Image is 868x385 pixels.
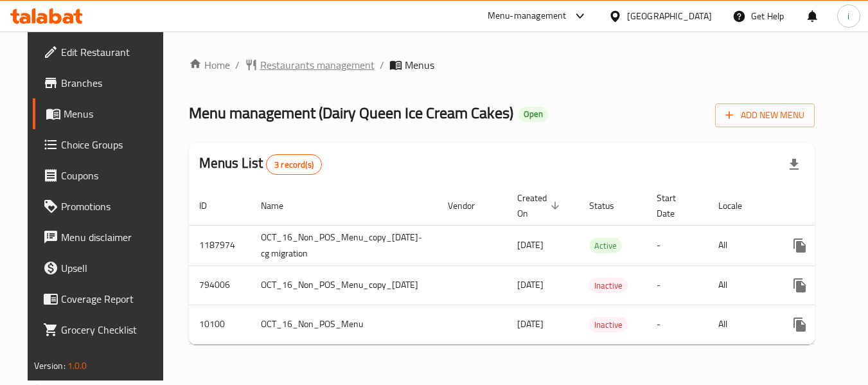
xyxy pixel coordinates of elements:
[33,67,173,98] a: Branches
[64,106,163,121] span: Menus
[589,278,628,293] div: Inactive
[61,168,163,183] span: Coupons
[251,305,438,344] td: OCT_16_Non_POS_Menu
[61,260,163,276] span: Upsell
[657,190,693,221] span: Start Date
[189,305,251,344] td: 10100
[646,305,708,344] td: -
[708,225,774,265] td: All
[61,199,163,214] span: Promotions
[725,107,804,123] span: Add New Menu
[517,316,544,332] span: [DATE]
[251,225,438,265] td: OCT_16_Non_POS_Menu_copy_[DATE]-cg migration
[189,225,251,265] td: 1187974
[34,357,66,374] span: Version:
[589,317,628,332] div: Inactive
[589,198,631,213] span: Status
[627,9,712,23] div: [GEOGRAPHIC_DATA]
[189,98,513,127] span: Menu management ( Dairy Queen Ice Cream Cakes )
[61,291,163,307] span: Coverage Report
[61,322,163,337] span: Grocery Checklist
[33,37,173,67] a: Edit Restaurant
[33,129,173,160] a: Choice Groups
[189,265,251,305] td: 794006
[266,154,322,175] div: Total records count
[61,75,163,91] span: Branches
[784,230,815,261] button: more
[33,160,173,191] a: Coupons
[199,154,322,175] h2: Menus List
[646,265,708,305] td: -
[261,198,300,213] span: Name
[33,283,173,314] a: Coverage Report
[517,276,544,293] span: [DATE]
[779,149,810,180] div: Export file
[61,137,163,152] span: Choice Groups
[33,314,173,345] a: Grocery Checklist
[488,8,567,24] div: Menu-management
[518,107,548,122] div: Open
[589,238,622,253] div: Active
[380,57,384,73] li: /
[61,44,163,60] span: Edit Restaurant
[189,57,230,73] a: Home
[260,57,375,73] span: Restaurants management
[33,191,173,222] a: Promotions
[61,229,163,245] span: Menu disclaimer
[33,222,173,253] a: Menu disclaimer
[235,57,240,73] li: /
[518,109,548,120] span: Open
[708,305,774,344] td: All
[251,265,438,305] td: OCT_16_Non_POS_Menu_copy_[DATE]
[405,57,434,73] span: Menus
[267,159,321,171] span: 3 record(s)
[33,253,173,283] a: Upsell
[718,198,759,213] span: Locale
[517,237,544,253] span: [DATE]
[67,357,87,374] span: 1.0.0
[589,278,628,293] span: Inactive
[517,190,563,221] span: Created On
[589,318,628,332] span: Inactive
[448,198,492,213] span: Vendor
[847,9,849,23] span: i
[189,57,815,73] nav: breadcrumb
[646,225,708,265] td: -
[199,198,224,213] span: ID
[589,238,622,253] span: Active
[715,103,815,127] button: Add New Menu
[708,265,774,305] td: All
[784,270,815,301] button: more
[33,98,173,129] a: Menus
[784,309,815,340] button: more
[245,57,375,73] a: Restaurants management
